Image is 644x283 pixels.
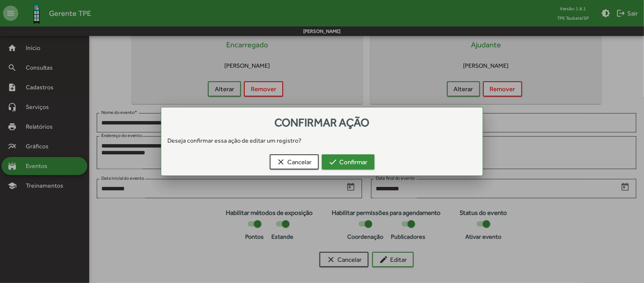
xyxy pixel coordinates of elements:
[275,116,370,129] span: Confirmar ação
[277,155,312,169] span: Cancelar
[277,157,286,166] mat-icon: clear
[329,157,338,166] mat-icon: check
[329,155,368,169] span: Confirmar
[270,154,319,169] button: Cancelar
[322,154,375,169] button: Confirmar
[161,136,483,145] div: Deseja confirmar essa ação de editar um registro?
